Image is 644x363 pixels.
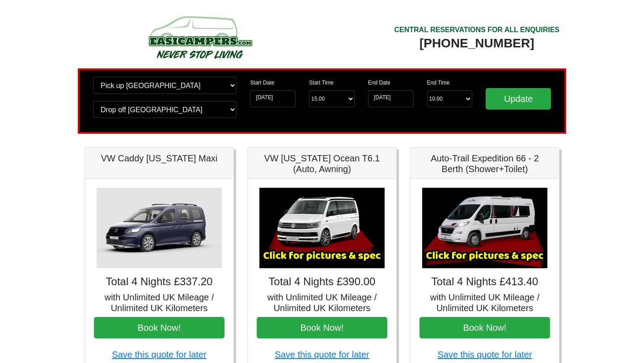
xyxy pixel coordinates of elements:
[394,35,559,51] div: [PHONE_NUMBER]
[257,292,387,313] h5: with Unlimited UK Mileage / Unlimited UK Kilometers
[419,153,550,174] h5: Auto-Trail Expedition 66 - 2 Berth (Shower+Toilet)
[250,90,296,107] input: Start Date
[257,153,387,174] h5: VW [US_STATE] Ocean T6.1 (Auto, Awning)
[419,317,550,338] button: Book Now!
[115,13,285,62] img: campers-checkout-logo.png
[394,25,559,35] div: CENTRAL RESERVATIONS FOR ALL ENQUIRIES
[486,88,551,110] input: Update
[275,350,369,359] a: Save this quote for later
[419,275,550,288] h4: Total 4 Nights £413.40
[94,317,225,338] button: Book Now!
[94,153,225,164] h5: VW Caddy [US_STATE] Maxi
[94,292,225,313] h5: with Unlimited UK Mileage / Unlimited UK Kilometers
[368,79,390,87] label: End Date
[259,188,385,268] img: VW California Ocean T6.1 (Auto, Awning)
[94,275,225,288] h4: Total 4 Nights £337.20
[97,188,222,268] img: VW Caddy California Maxi
[437,350,532,359] a: Save this quote for later
[422,188,547,268] img: Auto-Trail Expedition 66 - 2 Berth (Shower+Toilet)
[112,350,206,359] a: Save this quote for later
[419,292,550,313] h5: with Unlimited UK Mileage / Unlimited UK Kilometers
[368,90,414,107] input: Return Date
[257,317,387,338] button: Book Now!
[257,275,387,288] h4: Total 4 Nights £390.00
[309,79,334,87] label: Start Time
[250,79,274,87] label: Start Date
[427,79,450,87] label: End Time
